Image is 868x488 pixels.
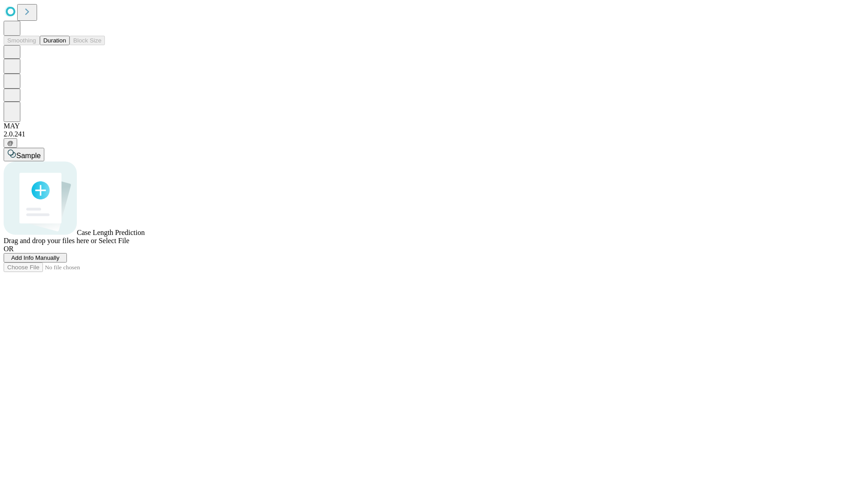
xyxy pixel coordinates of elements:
[7,140,14,146] span: @
[4,148,44,161] button: Sample
[4,36,40,45] button: Smoothing
[40,36,70,45] button: Duration
[99,237,129,244] span: Select File
[4,237,97,244] span: Drag and drop your files here or
[4,253,67,263] button: Add Info Manually
[4,130,864,138] div: 2.0.241
[11,254,60,261] span: Add Info Manually
[77,229,145,236] span: Case Length Prediction
[4,138,17,148] button: @
[4,122,864,130] div: MAY
[70,36,105,45] button: Block Size
[4,245,14,253] span: OR
[16,152,41,160] span: Sample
